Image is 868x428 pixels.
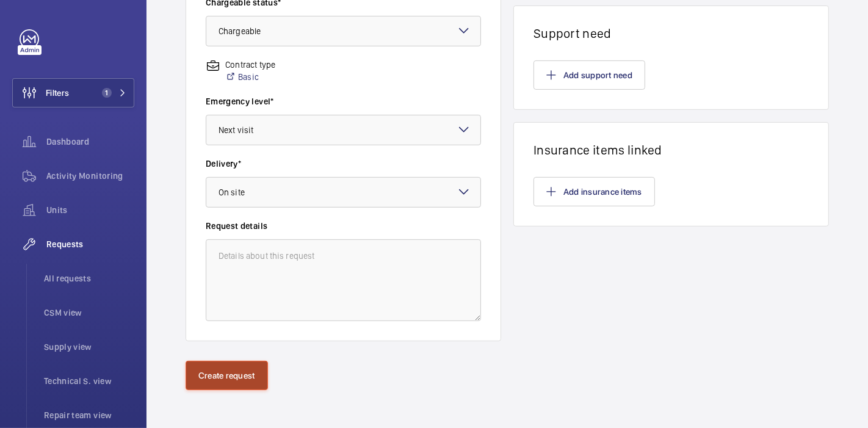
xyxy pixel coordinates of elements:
p: Contract type [225,59,275,71]
label: Request details [206,220,481,232]
label: Delivery* [206,158,481,170]
h1: Insurance items linked [533,142,809,158]
button: Add insurance items [533,177,655,206]
span: 1 [102,88,112,98]
span: Chargeable [219,26,261,36]
span: Dashboard [46,136,134,148]
h1: Support need [533,26,809,41]
button: Add support need [533,60,645,90]
span: Next visit [219,125,253,135]
span: CSM view [44,306,134,319]
a: Basic [225,71,275,83]
span: Supply view [44,341,134,353]
button: Filters1 [12,78,134,107]
span: Activity Monitoring [46,170,134,182]
span: Filters [46,87,69,99]
span: Repair team view [44,409,134,421]
span: All requests [44,272,134,285]
span: On site [219,187,245,197]
span: Units [46,204,134,216]
label: Emergency level* [206,95,481,107]
span: Requests [46,238,134,250]
span: Technical S. view [44,375,134,387]
button: Create request [186,361,268,390]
